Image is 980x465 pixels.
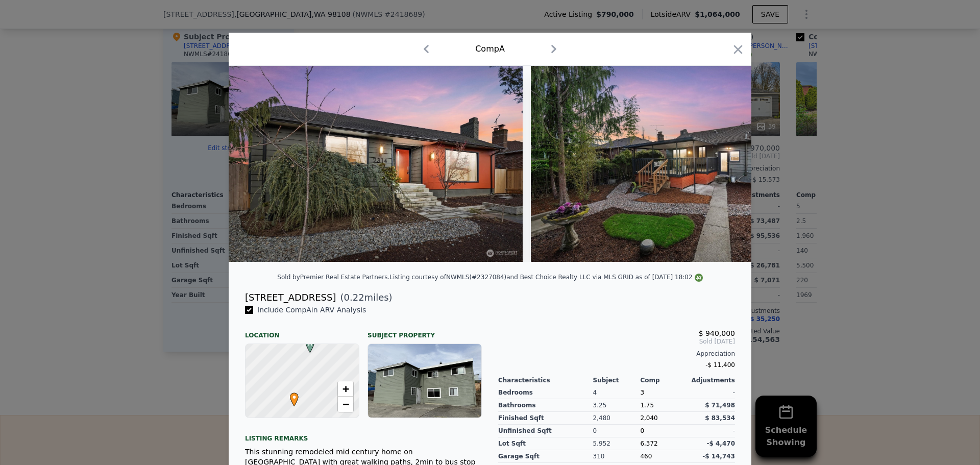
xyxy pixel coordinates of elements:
[695,274,703,282] img: NWMLS Logo
[303,339,309,345] div: A
[342,382,349,395] span: +
[593,376,641,384] div: Subject
[640,389,644,396] span: 3
[245,323,359,339] div: Location
[640,427,644,434] span: 0
[702,453,735,460] span: -$ 14,743
[640,453,652,460] span: 460
[344,292,364,303] span: 0.22
[253,306,370,314] span: Include Comp A in ARV Analysis
[338,381,353,397] a: Zoom in
[593,412,641,425] div: 2,480
[705,414,735,422] span: $ 83,534
[593,399,641,412] div: 3.25
[229,66,523,262] img: Property Img
[640,399,688,412] div: 1.75
[336,290,392,305] span: ( miles)
[498,437,593,450] div: Lot Sqft
[593,425,641,437] div: 0
[498,350,735,358] div: Appreciation
[498,412,593,425] div: Finished Sqft
[342,398,349,410] span: −
[705,361,735,369] span: -$ 11,400
[475,43,505,55] div: Comp A
[287,393,293,399] div: •
[498,376,593,384] div: Characteristics
[688,425,735,437] div: -
[640,440,657,447] span: 6,372
[593,386,641,399] div: 4
[707,440,735,447] span: -$ 4,470
[389,274,702,281] div: Listing courtesy of NWMLS (#2327084) and Best Choice Realty LLC via MLS GRID as of [DATE] 18:02
[705,402,735,409] span: $ 71,498
[640,414,657,422] span: 2,040
[593,437,641,450] div: 5,952
[640,376,688,384] div: Comp
[498,425,593,437] div: Unfinished Sqft
[699,329,735,337] span: $ 940,000
[245,290,336,305] div: [STREET_ADDRESS]
[531,66,825,262] img: Property Img
[498,386,593,399] div: Bedrooms
[338,397,353,412] a: Zoom out
[498,399,593,412] div: Bathrooms
[287,389,301,405] span: •
[688,386,735,399] div: -
[498,450,593,463] div: Garage Sqft
[245,426,482,443] div: Listing remarks
[688,376,735,384] div: Adjustments
[593,450,641,463] div: 310
[277,274,389,281] div: Sold by Premier Real Estate Partners .
[498,337,735,346] span: Sold [DATE]
[367,323,482,339] div: Subject Property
